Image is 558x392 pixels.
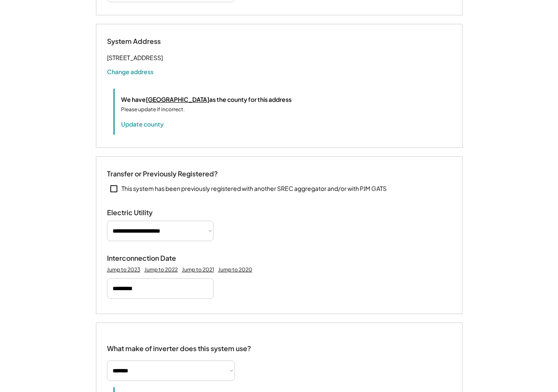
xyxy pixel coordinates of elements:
u: [GEOGRAPHIC_DATA] [146,95,209,103]
div: Electric Utility [107,208,192,217]
div: This system has been previously registered with another SREC aggregator and/or with PJM GATS [121,184,387,193]
button: Update county [121,120,164,128]
div: Jump to 2023 [107,266,140,273]
div: What make of inverter does this system use? [107,336,251,355]
div: Transfer or Previously Registered? [107,170,218,179]
div: Jump to 2022 [145,266,178,273]
div: Interconnection Date [107,254,192,263]
div: We have as the county for this address [121,95,292,104]
button: Change address [107,67,153,76]
div: [STREET_ADDRESS] [107,52,163,63]
div: System Address [107,37,192,46]
div: Jump to 2020 [218,266,252,273]
div: Please update if incorrect. [121,106,185,113]
div: Jump to 2021 [182,266,214,273]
